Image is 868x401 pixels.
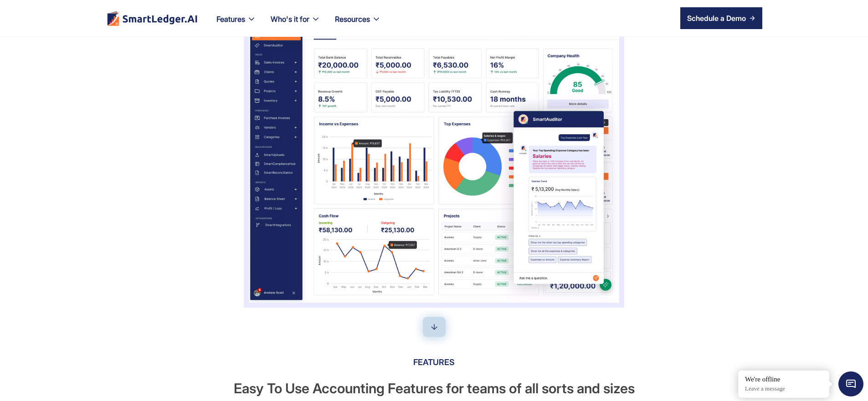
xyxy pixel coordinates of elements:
[838,371,863,396] span: Chat Widget
[745,385,822,393] p: Leave a message
[687,13,746,24] div: Schedule a Demo
[106,11,198,26] img: footer logo
[216,13,245,25] div: Features
[745,375,822,384] div: We're offline
[271,13,309,25] div: Who's it for
[209,13,263,36] div: Features
[106,11,198,26] a: home
[429,321,440,332] img: down-arrow
[263,13,328,36] div: Who's it for
[335,13,370,25] div: Resources
[750,15,755,21] img: arrow right icon
[328,13,388,36] div: Resources
[680,7,762,29] a: Schedule a Demo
